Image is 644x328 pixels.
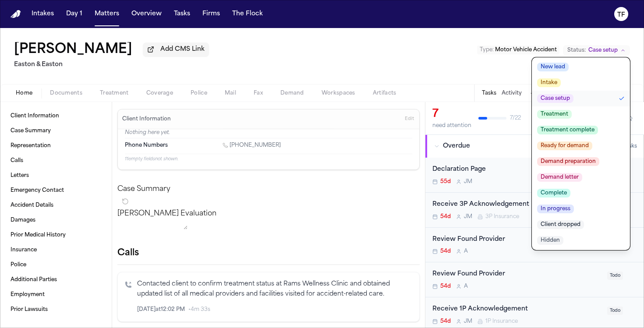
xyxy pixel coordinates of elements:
span: [DATE] at 12:02 PM [137,306,185,313]
h1: [PERSON_NAME] [14,42,132,58]
span: Todo [607,272,623,280]
span: Demand letter [537,173,582,182]
span: J M [464,213,472,220]
div: Open task: Receive 3P Acknowledgement [425,193,644,228]
div: need attention [432,122,471,129]
span: Type : [480,47,494,53]
button: Change status from Case setup [563,45,630,56]
span: Client dropped [537,220,584,229]
button: Client dropped [532,217,630,233]
span: Motor Vehicle Accident [495,47,557,53]
div: Receive 3P Acknowledgement [432,200,602,210]
span: 54d [440,283,451,290]
a: Calls [7,154,105,168]
a: Prior Medical History [7,228,105,242]
button: Treatment complete [532,122,630,138]
span: Treatment [100,90,129,97]
span: Mail [225,90,236,97]
a: Accident Details [7,198,105,212]
span: New lead [537,63,569,71]
a: Insurance [7,243,105,257]
button: Complete [532,185,630,201]
button: Overview [128,6,165,22]
a: Home [11,10,21,18]
button: Tasks [170,6,194,22]
a: Police [7,258,105,272]
button: Edit Type: Motor Vehicle Accident [477,46,559,54]
span: 54d [440,248,451,255]
span: Case setup [588,47,618,54]
span: Documents [50,90,82,97]
img: Finch Logo [11,10,21,18]
button: Intakes [28,6,57,22]
span: Ready for demand [537,141,592,150]
span: Demand preparation [537,157,599,166]
span: Complete [537,189,570,198]
span: Phone Numbers [125,142,168,149]
span: • 4m 33s [188,306,210,313]
a: Call 1 (714) 227-2186 [223,142,281,149]
button: Tasks [482,90,496,97]
h2: Case Summary [117,184,420,194]
span: 54d [440,318,451,325]
span: Add CMS Link [160,45,205,54]
span: Treatment complete [537,126,598,134]
div: 7 [432,107,471,121]
span: 55d [440,178,451,185]
div: Receive 1P Acknowledgement [432,304,602,314]
button: Demand preparation [532,154,630,169]
span: Fax [254,90,263,97]
a: Letters [7,169,105,183]
button: Treatment [532,106,630,122]
a: Representation [7,139,105,153]
p: Contacted client to confirm treatment status at Rams Wellness Clinic and obtained updated list of... [137,279,412,300]
span: Status: [567,47,586,54]
a: Case Summary [7,124,105,138]
a: Damages [7,213,105,227]
button: In progress [532,201,630,217]
button: Day 1 [63,6,86,22]
span: A [464,248,468,255]
div: Open task: Review Found Provider [425,262,644,297]
button: The Flock [229,6,266,22]
a: Prior Lawsuits [7,303,105,317]
h2: Easton & Easton [14,60,209,70]
h3: Client Information [120,116,173,123]
button: Add CMS Link [143,42,209,56]
button: Ready for demand [532,138,630,154]
span: A [464,283,468,290]
span: 54d [440,213,451,220]
button: Overdue7tasks [425,135,644,158]
button: Firms [199,6,223,22]
span: 1P Insurance [485,318,518,325]
span: Edit [405,116,414,122]
p: 11 empty fields not shown. [125,156,412,162]
span: Workspaces [322,90,355,97]
span: Treatment [537,110,572,119]
h2: Calls [117,247,420,259]
button: Matters [91,6,123,22]
a: Additional Parties [7,273,105,287]
p: Nothing here yet. [125,129,412,138]
span: Intake [537,78,561,87]
span: Artifacts [373,90,396,97]
span: In progress [537,205,574,213]
button: Hidden [532,233,630,248]
div: Open task: Declaration Page [425,158,644,193]
span: J M [464,318,472,325]
button: Demand letter [532,169,630,185]
div: Open task: Review Found Provider [425,228,644,263]
a: Emergency Contact [7,183,105,198]
a: Employment [7,288,105,302]
button: Case setup [532,91,630,106]
a: Client Information [7,109,105,123]
span: 7 / 22 [510,115,521,122]
span: Coverage [146,90,173,97]
span: 3P Insurance [485,213,519,220]
span: Home [16,90,32,97]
